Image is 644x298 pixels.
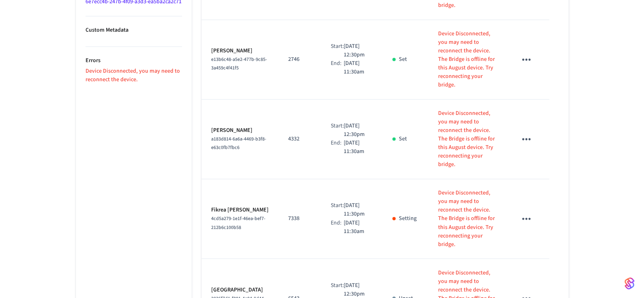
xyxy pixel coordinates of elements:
p: [DATE] 11:30am [344,139,373,156]
div: Start: [331,42,344,59]
span: e13b6c48-a5e2-477b-9c85-3a459c4f41f5 [211,56,267,71]
p: Device Disconnected, you may need to reconnect the device. [438,268,497,294]
p: Errors [86,56,182,65]
p: [PERSON_NAME] [211,126,269,135]
p: Device Disconnected, you may need to reconnect the device. [438,30,497,55]
p: 7338 [288,214,311,223]
div: End: [331,139,344,156]
span: a183d814-6a6a-4469-b3f8-e63c0fb7fbc6 [211,136,266,151]
p: Custom Metadata [86,26,182,35]
p: Device Disconnected, you may need to reconnect the device. [438,189,497,214]
p: Setting [399,214,417,223]
p: [DATE] 11:30am [344,59,373,76]
p: [GEOGRAPHIC_DATA] [211,285,269,294]
div: Start: [331,201,344,218]
div: End: [331,59,344,76]
p: The Bridge is offline for this August device. Try reconnecting your bridge. [438,135,497,169]
img: SeamLogoGradient.69752ec5.svg [625,277,634,290]
p: The Bridge is offline for this August device. Try reconnecting your bridge. [438,214,497,248]
span: 4cd5a279-1e1f-46ea-bef7-212b6c100b58 [211,215,265,231]
p: [DATE] 12:30pm [344,42,373,59]
p: Set [399,55,407,64]
div: End: [331,218,344,235]
p: Device Disconnected, you may need to reconnect the device. [438,109,497,135]
p: [DATE] 11:30am [344,218,373,235]
p: Device Disconnected, you may need to reconnect the device. [86,67,182,84]
p: Set [399,135,407,143]
p: The Bridge is offline for this August device. Try reconnecting your bridge. [438,55,497,89]
p: [DATE] 11:30pm [344,201,373,218]
p: [PERSON_NAME] [211,47,269,55]
p: [DATE] 12:30pm [344,122,373,139]
p: 2746 [288,55,311,64]
div: Start: [331,281,344,298]
p: [DATE] 12:30pm [344,281,373,298]
p: Fikrea [PERSON_NAME] [211,206,269,214]
p: 4332 [288,135,311,143]
div: Start: [331,122,344,139]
